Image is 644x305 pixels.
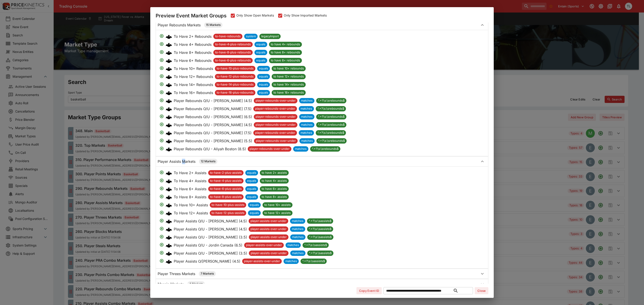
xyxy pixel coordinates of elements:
[303,243,329,247] span: ^.+?\s:\sassists$
[249,235,288,239] span: player-assists-over-under
[307,235,333,239] span: ^.+?\s:\sassists$
[166,50,172,56] div: Imported
[210,203,246,207] span: to-have-10-plus-assists
[174,90,213,96] p: To Have 16+ Rebounds
[272,74,306,79] span: to have 12+ rebounds
[158,281,184,287] p: Margin Markets
[215,82,255,87] span: to-have-14-plus-rebounds
[158,22,201,28] p: Player Rebounds Markets
[249,227,288,231] span: player-assists-over-under
[174,234,247,241] p: Player Assists O/U - [PERSON_NAME] (3.5)
[259,34,281,39] span: legacyImport
[166,178,172,184] div: Imported
[199,159,217,164] span: 12 Markets
[166,122,172,128] div: Imported
[166,90,172,96] img: logo-cerberus.svg
[174,74,213,80] p: To Have 12+ Rebounds
[254,123,297,127] span: player-rebounds-over-under
[254,58,267,63] span: equals
[159,74,164,78] svg: Open
[166,251,172,257] div: Imported
[301,259,327,263] span: ^.+?\s:\sassists$
[257,74,270,79] span: equals
[174,186,206,192] p: To Have 6+ Assists
[166,74,172,80] div: Imported
[475,287,488,294] button: Close
[166,98,172,104] div: Imported
[159,130,164,135] svg: Open
[260,187,289,191] span: to have 6+ assists
[159,259,164,263] svg: Open
[174,146,246,152] p: Player Rebounds O/U - Aliyah Boston (8.5)
[166,50,172,56] img: logo-cerberus.svg
[307,227,333,231] span: ^.+?\s:\sassists$
[174,138,252,144] p: Player Rebounds O/U - [PERSON_NAME] (5.5)
[174,178,206,184] p: To Have 4+ Assists
[299,115,314,119] span: matches
[248,147,291,151] span: player-rebounds-over-under
[356,287,382,294] button: Copy To Clipboard
[174,98,252,104] p: Player Rebounds O/U - [PERSON_NAME] (4.5)
[166,82,172,88] div: Imported
[187,282,205,286] span: 4 Markets
[166,66,172,72] div: Imported
[284,259,299,263] span: matches
[166,122,172,128] img: logo-cerberus.svg
[159,34,164,38] svg: Open
[284,13,327,18] p: Only Show Imported Markets
[254,42,267,47] span: equals
[166,130,172,136] img: logo-cerberus.svg
[286,243,301,247] span: matches
[166,90,172,96] div: Imported
[159,50,164,54] svg: Open
[166,114,172,120] img: logo-cerberus.svg
[316,107,346,111] span: ^.+?\s:\srebounds$
[208,179,244,183] span: to-have-4-plus-assists
[174,66,213,72] p: To Have 10+ Rebounds
[290,251,305,255] span: matches
[166,234,172,241] div: Imported
[215,66,255,71] span: to-have-10-plus-rebounds
[253,131,297,135] span: player-rebounds-over-under
[159,210,164,215] svg: Open
[174,34,212,40] p: To Have 2+ Rebounds
[299,123,314,127] span: matches
[166,106,172,112] img: logo-cerberus.svg
[260,195,289,199] span: to have 8+ assists
[263,211,292,215] span: to have 12+ assists
[316,139,347,143] span: ^.+?\s:\srebounds$
[248,211,261,215] span: equals
[166,202,172,209] img: logo-cerberus.svg
[166,42,172,48] div: Imported
[159,122,164,127] svg: Open
[159,170,164,175] svg: Open
[166,194,172,201] div: Imported
[174,122,252,128] p: Player Rebounds O/U - [PERSON_NAME] (4.5)
[269,58,302,63] span: to have 6+ rebounds
[159,90,164,94] svg: Open
[159,218,164,223] svg: Open
[290,227,305,231] span: matches
[254,139,298,143] span: player-rebounds-over-under
[166,194,172,201] img: logo-cerberus.svg
[166,210,172,217] img: logo-cerberus.svg
[166,218,172,225] div: Imported
[263,203,292,207] span: to have 10+ assists
[208,195,244,199] span: to-have-8-plus-assists
[236,13,274,18] p: Only Show Open Markets
[166,42,172,48] img: logo-cerberus.svg
[245,187,258,191] span: equals
[166,210,172,217] div: Imported
[299,107,314,111] span: matches
[245,179,258,183] span: equals
[307,251,333,255] span: ^.+?\s:\sassists$
[166,226,172,233] img: logo-cerberus.svg
[159,82,164,86] svg: Open
[166,186,172,192] div: Imported
[254,115,297,119] span: player-rebounds-over-under
[210,211,246,215] span: to-have-12-plus-assists
[166,170,172,176] div: Imported
[159,98,164,102] svg: Open
[159,178,164,183] svg: Open
[159,226,164,231] svg: Open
